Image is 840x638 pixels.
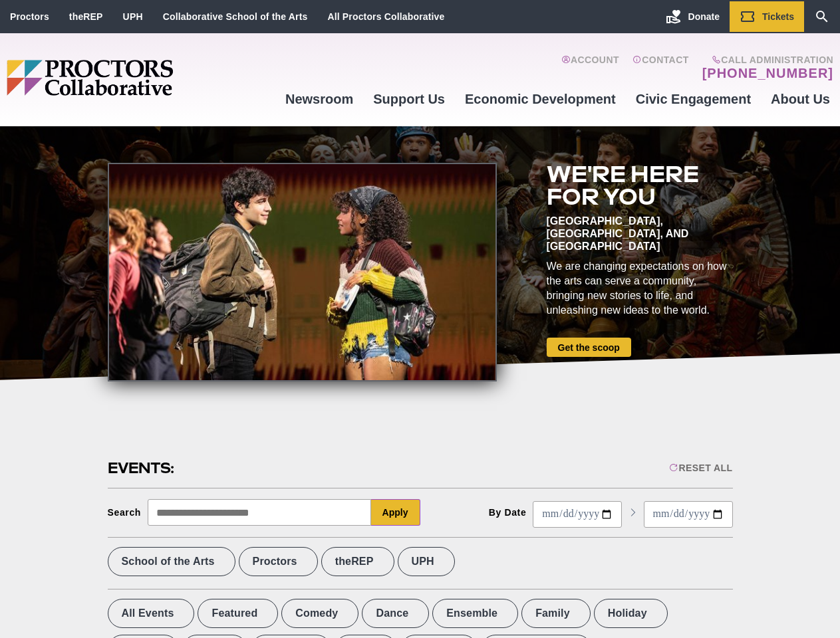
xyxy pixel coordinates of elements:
a: Account [561,54,619,81]
label: theREP [321,547,394,576]
a: Search [804,1,840,32]
div: Reset All [669,463,732,473]
div: By Date [489,507,527,518]
label: Family [521,599,591,628]
a: Support Us [363,81,455,117]
a: Civic Engagement [626,81,761,117]
a: Newsroom [275,81,363,117]
label: Holiday [594,599,668,628]
span: Tickets [762,11,794,22]
a: theREP [69,11,103,22]
label: Ensemble [432,599,518,628]
h2: Events: [108,458,176,478]
a: Economic Development [455,81,626,117]
a: All Proctors Collaborative [327,11,444,22]
button: Apply [371,499,420,526]
span: Call Administration [698,54,833,65]
a: Contact [632,54,689,81]
a: Tickets [730,1,804,32]
a: Donate [656,1,730,32]
a: UPH [123,11,143,22]
label: All Events [108,599,195,628]
h2: We're here for you [547,163,733,208]
a: Proctors [10,11,49,22]
img: Proctors logo [7,60,275,96]
label: Comedy [281,599,358,628]
label: Proctors [239,547,318,576]
a: About Us [761,81,840,117]
label: Dance [362,599,429,628]
a: Collaborative School of the Arts [163,11,308,22]
label: School of the Arts [108,547,235,576]
div: Search [108,507,142,518]
div: We are changing expectations on how the arts can serve a community, bringing new stories to life,... [547,259,733,318]
div: [GEOGRAPHIC_DATA], [GEOGRAPHIC_DATA], and [GEOGRAPHIC_DATA] [547,215,733,253]
span: Donate [688,11,720,22]
label: Featured [198,599,278,628]
label: UPH [398,547,455,576]
a: [PHONE_NUMBER] [702,65,833,81]
a: Get the scoop [547,338,631,357]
